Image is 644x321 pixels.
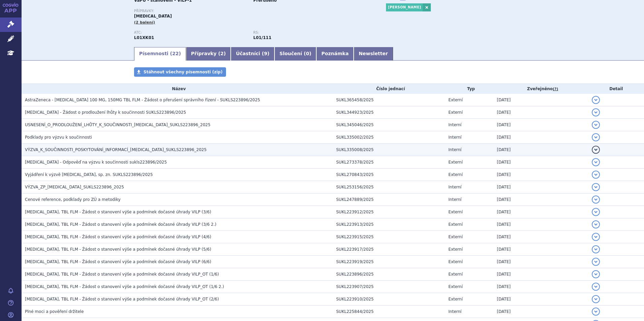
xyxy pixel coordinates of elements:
[592,270,600,278] button: detail
[25,135,92,140] span: Podklady pro výzvu k součinnosti
[25,235,211,239] span: LYNPARZA, TBL FLM - Žádost o stanovení výše a podmínek dočasné úhrady VILP (4/6)
[25,297,219,301] span: LYNPARZA, TBL FLM - Žádost o stanovení výše a podmínek dočasné úhrady VILP_OT (2/6)
[592,258,600,266] button: detail
[316,47,354,61] a: Poznámka
[493,119,588,131] td: [DATE]
[592,295,600,303] button: detail
[333,306,445,318] td: SUKL225844/2025
[592,96,600,104] button: detail
[592,220,600,228] button: detail
[25,98,260,102] span: AstraZeneca - LYNPARZA 100 MG, 150MG TBL FLM - Žádost o přerušení správního řízení - SUKLS223896/...
[333,243,445,256] td: SUKL223917/2025
[143,70,223,74] span: Stáhnout všechny písemnosti (zip)
[592,108,600,116] button: detail
[493,169,588,181] td: [DATE]
[448,309,461,314] span: Interní
[493,306,588,318] td: [DATE]
[25,222,216,227] span: LYNPARZA, TBL FLM - Žádost o stanovení výše a podmínek dočasné úhrady VILP (3/6 2.)
[134,31,247,35] p: ATC:
[172,51,179,56] span: 22
[493,144,588,156] td: [DATE]
[493,193,588,206] td: [DATE]
[493,206,588,218] td: [DATE]
[253,35,271,40] strong: olaparib tbl.
[493,156,588,169] td: [DATE]
[592,245,600,253] button: detail
[275,47,316,61] a: Sloučení (0)
[448,297,462,301] span: Externí
[134,35,154,40] strong: OLAPARIB
[333,106,445,119] td: SUKL344923/2025
[333,281,445,293] td: SUKL223907/2025
[25,259,211,264] span: LYNPARZA, TBL FLM - Žádost o stanovení výše a podmínek dočasné úhrady VILP (6/6)
[592,158,600,166] button: detail
[493,256,588,268] td: [DATE]
[445,84,493,94] th: Typ
[592,308,600,316] button: detail
[186,47,231,61] a: Přípravky (2)
[134,20,155,25] span: (2 balení)
[592,195,600,204] button: detail
[448,222,462,227] span: Externí
[333,156,445,169] td: SUKL273378/2025
[448,172,462,177] span: Externí
[25,110,186,115] span: LYNPARZA - Žádost o prodloužení lhůty k součinnosti SUKLS223896/2025
[333,268,445,281] td: SUKL223896/2025
[493,131,588,144] td: [DATE]
[25,160,167,165] span: LYNPARZA - Odpověď na výzvu k součinnosti sukls223896/2025
[448,122,461,127] span: Interní
[448,98,462,102] span: Externí
[25,185,124,189] span: VÝZVA_ZP_LYNPARZA_SUKLS223896_2025
[25,172,153,177] span: Vyjádření k výzvě LYNPARZA, sp. zn. SUKLS223896/2025
[25,284,224,289] span: LYNPARZA, TBL FLM - Žádost o stanovení výše a podmínek dočasné úhrady VILP_OT (1/6 2.)
[448,284,462,289] span: Externí
[25,122,211,127] span: USNESENÍ_O_PRODLOUŽENÍ_LHŮTY_K_SOUČINNOSTI_LYNPARZA_SUKLS223896_2025
[22,84,333,94] th: Název
[333,293,445,306] td: SUKL223910/2025
[448,210,462,214] span: Externí
[134,9,373,13] p: Přípravky:
[448,110,462,115] span: Externí
[25,309,84,314] span: Plné moci a pověření držitele
[592,208,600,216] button: detail
[448,185,461,189] span: Interní
[592,183,600,191] button: detail
[448,197,461,202] span: Interní
[264,51,267,56] span: 9
[25,147,206,152] span: VÝZVA_K_SOUČINNOSTI_POSKYTOVÁNÍ_INFORMACÍ_LYNPARZA_SUKLS223896_2025
[333,119,445,131] td: SUKL345046/2025
[333,84,445,94] th: Číslo jednací
[448,272,462,277] span: Externí
[448,135,461,140] span: Interní
[333,218,445,231] td: SUKL223913/2025
[493,268,588,281] td: [DATE]
[333,131,445,144] td: SUKL335002/2025
[333,256,445,268] td: SUKL223919/2025
[253,31,366,35] p: RS:
[220,51,224,56] span: 2
[553,87,558,92] abbr: (?)
[592,121,600,129] button: detail
[592,171,600,179] button: detail
[333,193,445,206] td: SUKL247889/2025
[333,206,445,218] td: SUKL223912/2025
[493,106,588,119] td: [DATE]
[493,181,588,193] td: [DATE]
[25,272,219,277] span: LYNPARZA, TBL FLM - Žádost o stanovení výše a podmínek dočasné úhrady VILP_OT (1/6)
[493,243,588,256] td: [DATE]
[231,47,274,61] a: Účastníci (9)
[448,259,462,264] span: Externí
[134,47,186,61] a: Písemnosti (22)
[592,233,600,241] button: detail
[448,160,462,165] span: Externí
[493,84,588,94] th: Zveřejněno
[25,197,121,202] span: Cenové reference, podklady pro ZÚ a metodiky
[333,231,445,243] td: SUKL223915/2025
[333,181,445,193] td: SUKL253156/2025
[592,146,600,154] button: detail
[25,247,211,252] span: LYNPARZA, TBL FLM - Žádost o stanovení výše a podmínek dočasné úhrady VILP (5/6)
[448,147,461,152] span: Interní
[588,84,644,94] th: Detail
[134,67,226,77] a: Stáhnout všechny písemnosti (zip)
[493,293,588,306] td: [DATE]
